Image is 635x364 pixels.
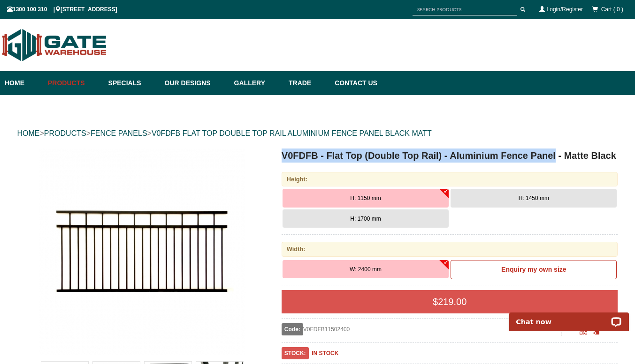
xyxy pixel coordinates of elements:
[413,4,517,15] input: SEARCH PRODUCTS
[282,323,303,335] span: Code:
[503,302,635,331] iframe: LiveChat chat widget
[282,149,618,163] h1: V0FDFB - Flat Top (Double Top Rail) - Aluminium Fence Panel - Matte Black
[104,71,160,95] a: Specials
[282,290,618,313] div: $
[350,215,381,222] span: H: 1700 mm
[283,189,449,208] button: H: 1150 mm
[284,71,330,95] a: Trade
[5,71,43,95] a: Home
[160,71,230,95] a: Our Designs
[547,6,583,13] a: Login/Register
[17,129,40,137] a: HOME
[44,129,86,137] a: PRODUCTS
[330,71,377,95] a: Contact Us
[501,266,566,273] b: Enquiry my own size
[282,323,562,335] div: V0FDFB11502400
[43,71,104,95] a: Products
[312,350,338,357] b: IN STOCK
[451,260,617,280] a: Enquiry my own size
[17,119,618,149] div: > > >
[451,189,617,208] button: H: 1450 mm
[350,195,381,201] span: H: 1150 mm
[283,209,449,228] button: H: 1700 mm
[39,149,245,355] img: V0FDFB - Flat Top (Double Top Rail) - Aluminium Fence Panel - Matte Black - H: 1150 mm W: 2400 mm...
[350,266,382,273] span: W: 2400 mm
[7,6,117,13] span: 1300 100 310 | [STREET_ADDRESS]
[519,195,549,201] span: H: 1450 mm
[91,129,147,137] a: FENCE PANELS
[230,71,284,95] a: Gallery
[438,297,467,307] span: 219.00
[283,260,449,279] button: W: 2400 mm
[18,149,267,355] a: V0FDFB - Flat Top (Double Top Rail) - Aluminium Fence Panel - Matte Black - H: 1150 mm W: 2400 mm...
[282,347,309,359] span: STOCK:
[152,129,432,137] a: V0FDFB FLAT TOP DOUBLE TOP RAIL ALUMINIUM FENCE PANEL BLACK MATT
[282,242,618,256] div: Width:
[593,328,600,335] span: Click to copy the URL
[580,329,587,335] a: Click to enlarge and scan to share.
[601,6,623,13] span: Cart ( 0 )
[282,172,618,186] div: Height:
